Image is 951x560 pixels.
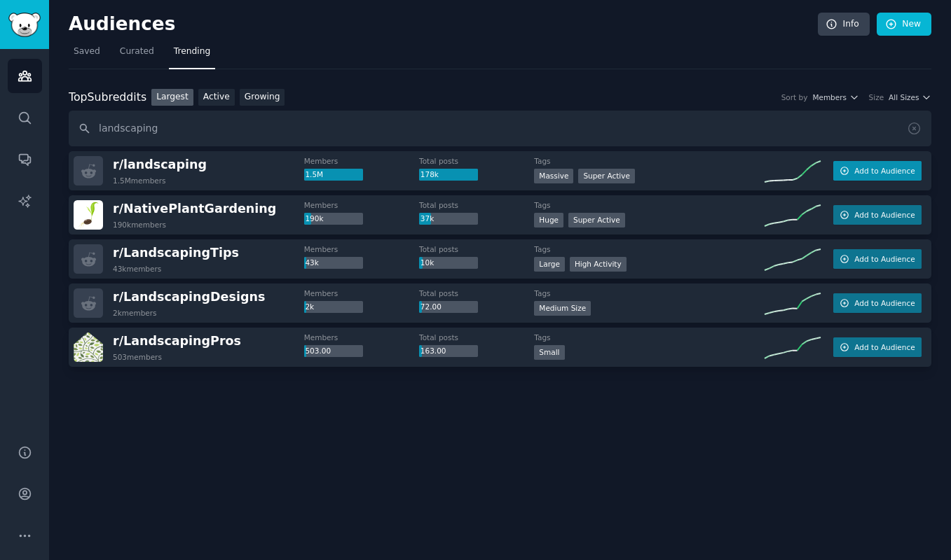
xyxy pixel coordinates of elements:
[169,41,215,69] a: Trending
[69,111,931,146] input: Search name, description, topic
[304,213,363,225] div: 190k
[854,254,915,264] span: Add to Audience
[534,169,573,183] div: Massive
[818,13,870,36] a: Info
[113,157,207,171] span: r/ landscaping
[113,352,162,362] div: 503 members
[534,288,765,298] dt: Tags
[113,246,239,260] span: r/ LandscapingTips
[240,89,285,106] a: Growing
[812,92,847,102] span: Members
[419,244,534,254] dt: Total posts
[304,257,363,269] div: 43k
[419,301,478,314] div: 72.00
[304,200,419,210] dt: Members
[198,89,235,106] a: Active
[113,264,161,274] div: 43k members
[69,13,818,36] h2: Audiences
[534,301,591,316] div: Medium Size
[889,92,931,102] button: All Sizes
[534,244,765,254] dt: Tags
[304,156,419,166] dt: Members
[869,92,884,102] div: Size
[419,200,534,210] dt: Total posts
[833,293,922,313] button: Add to Audience
[854,166,915,176] span: Add to Audience
[534,332,765,342] dt: Tags
[74,45,100,58] span: Saved
[419,345,478,358] div: 163.00
[419,332,534,342] dt: Total posts
[889,92,919,102] span: All Sizes
[833,205,922,225] button: Add to Audience
[174,45,210,58] span: Trending
[534,257,565,272] div: Large
[534,213,563,227] div: Huge
[113,290,265,304] span: r/ LandscapingDesigns
[419,169,478,181] div: 178k
[8,13,41,37] img: GummySearch logo
[854,342,915,352] span: Add to Audience
[304,301,363,314] div: 2k
[304,345,363,358] div: 503.00
[812,92,858,102] button: Members
[419,257,478,269] div: 10k
[534,156,765,166] dt: Tags
[113,202,276,216] span: r/ NativePlantGardening
[578,169,635,183] div: Super Active
[419,288,534,298] dt: Total posts
[877,13,931,36] a: New
[113,334,241,348] span: r/ LandscapingPros
[534,345,564,360] div: Small
[534,200,765,210] dt: Tags
[570,257,627,272] div: High Activity
[781,92,808,102] div: Sort by
[568,213,625,227] div: Super Active
[69,89,146,106] div: Top Subreddits
[69,41,105,69] a: Saved
[304,244,419,254] dt: Members
[304,332,419,342] dt: Members
[74,200,103,230] img: NativePlantGardening
[833,337,922,357] button: Add to Audience
[854,210,915,220] span: Add to Audience
[113,220,166,230] div: 190k members
[419,156,534,166] dt: Total posts
[833,249,922,269] button: Add to Audience
[304,169,363,181] div: 1.5M
[151,89,193,106] a: Largest
[833,161,922,181] button: Add to Audience
[419,213,478,225] div: 37k
[854,298,915,308] span: Add to Audience
[74,332,103,362] img: LandscapingPros
[115,41,159,69] a: Curated
[304,288,419,298] dt: Members
[120,45,154,58] span: Curated
[113,308,157,318] div: 2k members
[113,176,166,185] div: 1.5M members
